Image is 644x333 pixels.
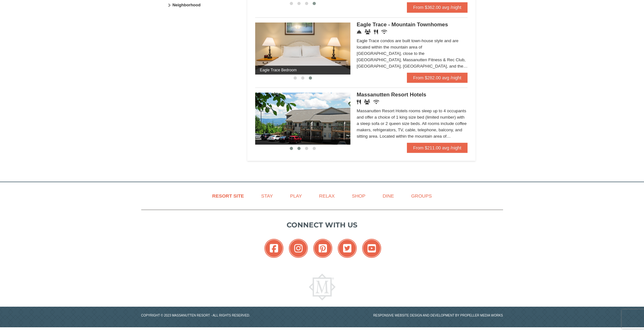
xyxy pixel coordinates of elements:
[357,100,361,104] i: Restaurant
[373,100,379,104] i: Wireless Internet (free)
[204,189,252,203] a: Resort Site
[357,29,362,34] i: Concierge Desk
[365,29,371,34] i: Conference Facilities
[309,274,335,300] img: Massanutten Resort Logo
[381,29,387,34] i: Wireless Internet (free)
[311,189,342,203] a: Relax
[364,100,370,104] i: Banquet Facilities
[357,108,468,140] div: Massanutten Resort Hotels rooms sleep up to 4 occupants and offer a choice of 1 king size bed (li...
[136,313,322,318] p: Copyright © 2023 Massanutten Resort - All Rights Reserved.
[141,220,503,230] p: Connect with us
[172,3,201,7] strong: Neighborhood
[407,73,468,83] a: From $282.00 avg /night
[357,22,448,28] span: Eagle Trace - Mountain Townhomes
[357,92,426,98] span: Massanutten Resort Hotels
[253,189,281,203] a: Stay
[373,314,503,317] a: Responsive website design and development by Propeller Media Works
[344,189,374,203] a: Shop
[407,143,468,153] a: From $211.00 avg /night
[357,38,468,69] div: Eagle Trace condos are built town-house style and are located within the mountain area of [GEOGRA...
[374,29,378,34] i: Restaurant
[255,23,350,75] img: Eagle Trace Bedroom
[282,189,310,203] a: Play
[255,66,350,75] span: Eagle Trace Bedroom
[375,189,402,203] a: Dine
[403,189,440,203] a: Groups
[407,2,468,12] a: From $362.00 avg /night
